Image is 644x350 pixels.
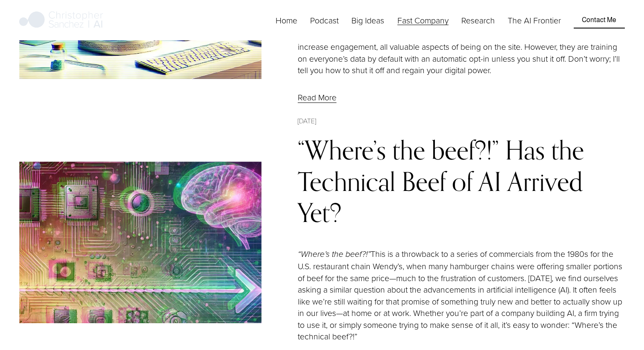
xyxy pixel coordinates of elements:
[508,14,561,27] a: The AI Frontier
[298,248,624,342] p: This is a throwback to a series of commercials from the 1980s for the U.S. restaurant chain Wendy...
[298,250,371,259] em: “Where’s the beef?!”
[19,10,103,31] img: Christopher Sanchez | AI
[298,91,336,103] a: Read More
[351,14,384,26] span: Big Ideas
[397,14,448,26] span: Fast Company
[461,14,495,26] span: Research
[276,14,297,27] a: Home
[574,12,624,28] a: Contact Me
[298,134,584,228] a: “Where’s the beef?!” Has the Technical Beef of AI Arrived Yet?
[461,14,495,27] a: folder dropdown
[19,162,262,323] img: “Where’s the beef?!” Has the Technical Beef of AI Arrived Yet?
[351,14,384,27] a: folder dropdown
[310,14,339,27] a: Podcast
[397,14,448,27] a: folder dropdown
[298,116,316,126] time: [DATE]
